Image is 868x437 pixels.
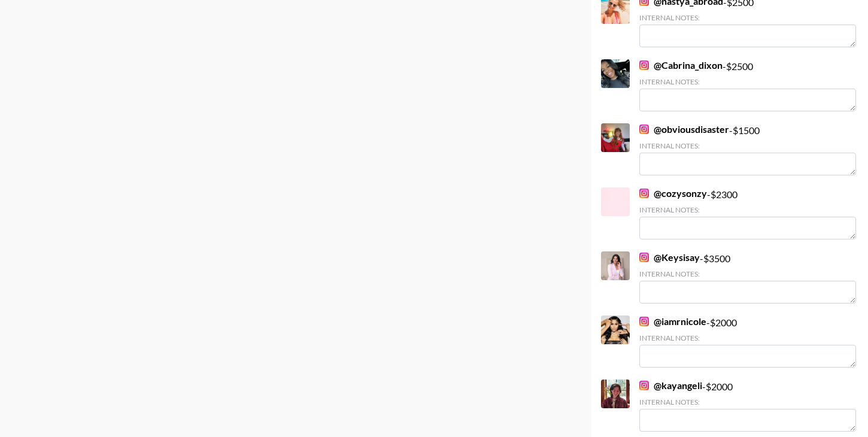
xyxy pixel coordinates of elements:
[639,380,702,392] a: @kayangeli
[639,315,856,368] div: - $ 2000
[639,381,649,390] img: Instagram
[639,141,856,150] div: Internal Notes:
[639,253,649,262] img: Instagram
[639,187,856,239] div: - $ 2300
[639,123,729,135] a: @obviousdisaster
[639,123,856,175] div: - $ 1500
[639,13,856,22] div: Internal Notes:
[639,251,856,304] div: - $ 3500
[639,59,856,111] div: - $ 2500
[639,187,707,199] a: @cozysonzy
[639,315,706,327] a: @iamrnicole
[639,397,856,406] div: Internal Notes:
[639,251,700,263] a: @Keysisay
[639,205,856,214] div: Internal Notes:
[639,333,856,342] div: Internal Notes:
[639,59,723,71] a: @Cabrina_dixon
[639,60,649,70] img: Instagram
[639,317,649,326] img: Instagram
[639,380,856,432] div: - $ 2000
[639,269,856,278] div: Internal Notes:
[639,77,856,86] div: Internal Notes:
[639,189,649,198] img: Instagram
[639,125,649,134] img: Instagram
